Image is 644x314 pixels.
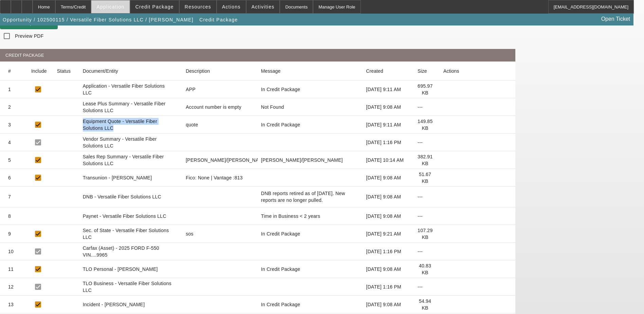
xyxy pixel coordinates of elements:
span: Resources [185,4,211,10]
mat-cell: Not Found [258,98,361,116]
mat-cell: Martell, Heath/Flagg, Jon [180,151,258,169]
mat-cell: [DATE] 9:08 AM [361,187,412,207]
mat-cell: 51.67 KB [412,169,438,187]
mat-cell: Vendor Summary - Versatile Fiber Solutions LLC [77,134,181,151]
mat-cell: [DATE] 10:14 AM [361,151,412,169]
mat-cell: 382.91 KB [412,151,438,169]
span: Activities [252,4,275,10]
mat-cell: quote [180,116,258,134]
mat-cell: [DATE] 1:16 PM [361,243,412,260]
mat-cell: 40.83 KB [412,260,438,278]
mat-cell: Transunion - [PERSON_NAME] [77,169,181,187]
label: Preview PDF [14,33,43,39]
mat-cell: null [258,134,361,151]
mat-cell: In Credit Package [258,296,361,313]
mat-cell: Incident - [PERSON_NAME] [77,296,181,313]
mat-cell: [DATE] 1:16 PM [361,278,412,296]
mat-cell: Lease Plus Summary - Versatile Fiber Solutions LLC [77,98,181,116]
mat-header-cell: Document/Entity [77,62,181,81]
span: Application [96,4,124,10]
mat-cell: [DATE] 9:11 AM [361,116,412,134]
mat-cell: [DATE] 9:08 AM [361,296,412,313]
button: Actions [217,0,246,13]
mat-cell: --- [412,98,438,116]
mat-header-cell: Description [180,62,258,81]
button: Credit Package [198,14,239,26]
mat-cell: Carfax (Asset) - 2025 FORD F-550 VIN....9965 [77,243,181,260]
button: Application [91,0,129,13]
mat-cell: Application - Versatile Fiber Solutions LLC [77,81,181,98]
button: Credit Package [130,0,179,13]
mat-header-cell: Size [412,62,438,81]
mat-cell: [DATE] 9:08 AM [361,98,412,116]
mat-cell: [DATE] 1:16 PM [361,134,412,151]
mat-header-cell: Status [52,62,77,81]
a: Open Ticket [599,13,633,25]
mat-cell: Time in Business < 2 years [258,207,361,225]
mat-cell: DNB - Versatile Fiber Solutions LLC [77,187,181,207]
mat-cell: [DATE] 9:08 AM [361,169,412,187]
mat-cell: Equipment Quote - Versatile Fiber Solutions LLC [77,116,181,134]
mat-cell: sos [180,225,258,243]
mat-cell: null [180,243,258,260]
mat-cell: Paynet - Versatile Fiber Solutions LLC [77,207,181,225]
mat-cell: --- [412,243,438,260]
span: Opportunity / 102500115 / Versatile Fiber Solutions LLC / [PERSON_NAME] [3,17,194,22]
button: Activities [246,0,280,13]
mat-cell: [DATE] 9:11 AM [361,81,412,98]
mat-cell: [DATE] 9:21 AM [361,225,412,243]
mat-cell: Sales Rep Summary - Versatile Fiber Solutions LLC [77,151,181,169]
mat-header-cell: Include [26,62,52,81]
mat-cell: Sec. of State - Versatile Fiber Solutions LLC [77,225,181,243]
mat-cell: --- [412,207,438,225]
mat-cell: [DATE] 9:08 AM [361,207,412,225]
mat-header-cell: Actions [438,62,515,81]
mat-cell: TLO Business - Versatile Fiber Solutions LLC [77,278,181,296]
mat-cell: DNB reports retired as of June 26, 2025. New reports are no longer pulled. [258,187,361,207]
mat-cell: --- [412,278,438,296]
mat-cell: In Credit Package [258,81,361,98]
mat-cell: null [258,278,361,296]
mat-cell: TLO Personal - [PERSON_NAME] [77,260,181,278]
mat-cell: null [180,134,258,151]
span: Credit Package [135,4,174,10]
span: Credit Package [199,17,238,22]
mat-cell: 695.97 KB [412,81,438,98]
mat-cell: In Credit Package [258,225,361,243]
mat-cell: In Credit Package [258,260,361,278]
mat-cell: Account number is empty [180,98,258,116]
mat-cell: 149.85 KB [412,116,438,134]
mat-cell: null [180,278,258,296]
mat-cell: 107.29 KB [412,225,438,243]
span: Actions [222,4,241,10]
mat-cell: Martell, Heath/Flagg, Jon [258,151,361,169]
mat-cell: null [258,243,361,260]
mat-cell: In Credit Package [258,116,361,134]
mat-cell: --- [412,187,438,207]
mat-cell: [DATE] 9:08 AM [361,260,412,278]
mat-header-cell: Created [361,62,412,81]
mat-header-cell: Message [258,62,361,81]
mat-cell: 54.94 KB [412,296,438,313]
mat-cell: APP [180,81,258,98]
mat-cell: Fico: None | Vantage :813 [180,169,258,187]
button: Resources [180,0,216,13]
mat-cell: --- [412,134,438,151]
